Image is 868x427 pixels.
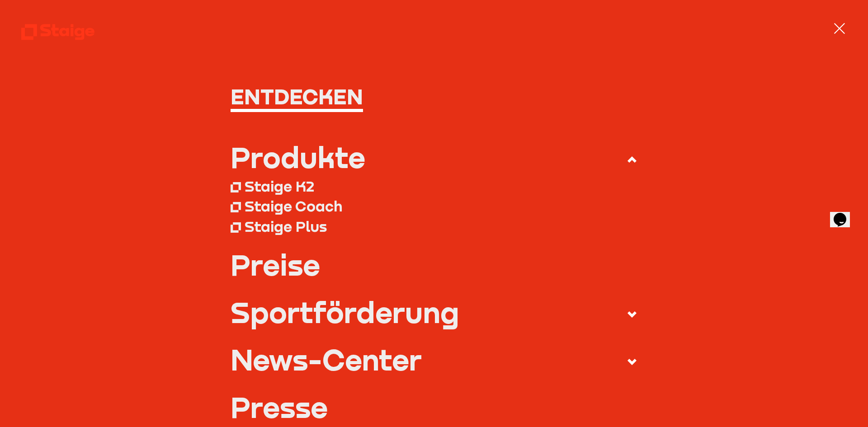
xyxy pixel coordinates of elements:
a: Staige K2 [231,176,638,196]
div: Sportförderung [231,298,459,326]
div: Staige K2 [245,177,314,195]
a: Presse [231,393,638,421]
div: Staige Plus [245,217,327,235]
iframe: chat widget [830,200,859,227]
a: Staige Coach [231,196,638,216]
a: Preise [231,250,638,279]
div: Staige Coach [245,197,342,215]
div: News-Center [231,345,422,374]
div: Produkte [231,143,365,171]
a: Staige Plus [231,216,638,236]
